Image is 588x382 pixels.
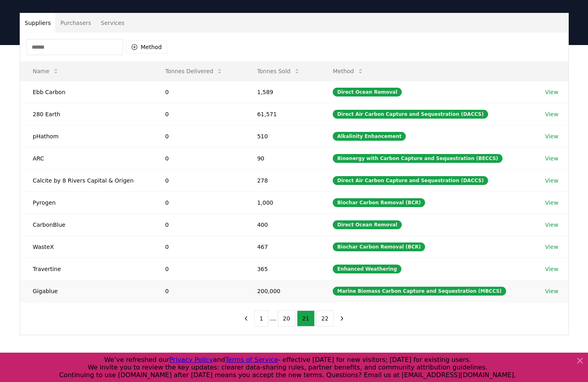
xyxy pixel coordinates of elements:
[20,191,153,214] td: Pyrogen
[244,169,320,191] td: 278
[126,41,167,53] button: Method
[244,191,320,214] td: 1,000
[152,214,244,236] td: 0
[20,147,153,169] td: ARC
[20,169,153,191] td: Calcite by 8 Rivers Capital & Origen
[545,243,558,251] a: View
[545,177,558,185] a: View
[316,310,334,327] button: 22
[333,176,488,185] div: Direct Air Carbon Capture and Sequestration (DACCS)
[159,63,229,79] button: Tonnes Delivered
[333,220,402,229] div: Direct Ocean Removal
[55,13,96,33] button: Purchasers
[20,103,153,125] td: 280 Earth
[244,214,320,236] td: 400
[96,13,129,33] button: Services
[20,13,56,33] button: Suppliers
[152,125,244,147] td: 0
[545,221,558,229] a: View
[333,154,503,163] div: Bioenergy with Carbon Capture and Sequestration (BECCS)
[270,314,276,323] li: ...
[278,310,295,327] button: 20
[297,310,315,327] button: 21
[251,63,307,79] button: Tonnes Sold
[333,132,406,141] div: Alkalinity Enhancement
[333,88,402,97] div: Direct Ocean Removal
[244,258,320,280] td: 365
[244,103,320,125] td: 61,571
[545,154,558,162] a: View
[333,242,425,251] div: Biochar Carbon Removal (BCR)
[152,191,244,214] td: 0
[545,88,558,96] a: View
[545,199,558,207] a: View
[244,125,320,147] td: 510
[333,198,425,207] div: Biochar Carbon Removal (BCR)
[20,236,153,258] td: WasteX
[20,125,153,147] td: pHathom
[152,147,244,169] td: 0
[244,81,320,103] td: 1,589
[333,110,488,119] div: Direct Air Carbon Capture and Sequestration (DACCS)
[545,110,558,118] a: View
[26,63,65,79] button: Name
[244,280,320,302] td: 200,000
[20,280,153,302] td: Gigablue
[20,258,153,280] td: Travertine
[152,169,244,191] td: 0
[545,287,558,295] a: View
[239,310,253,327] button: previous page
[333,287,506,296] div: Marine Biomass Carbon Capture and Sequestration (MBCCS)
[335,310,349,327] button: next page
[244,236,320,258] td: 467
[152,236,244,258] td: 0
[333,265,401,273] div: Enhanced Weathering
[545,265,558,273] a: View
[152,258,244,280] td: 0
[244,147,320,169] td: 90
[152,280,244,302] td: 0
[152,103,244,125] td: 0
[20,214,153,236] td: CarbonBlue
[254,310,269,327] button: 1
[545,132,558,140] a: View
[152,81,244,103] td: 0
[20,81,153,103] td: Ebb Carbon
[326,63,370,79] button: Method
